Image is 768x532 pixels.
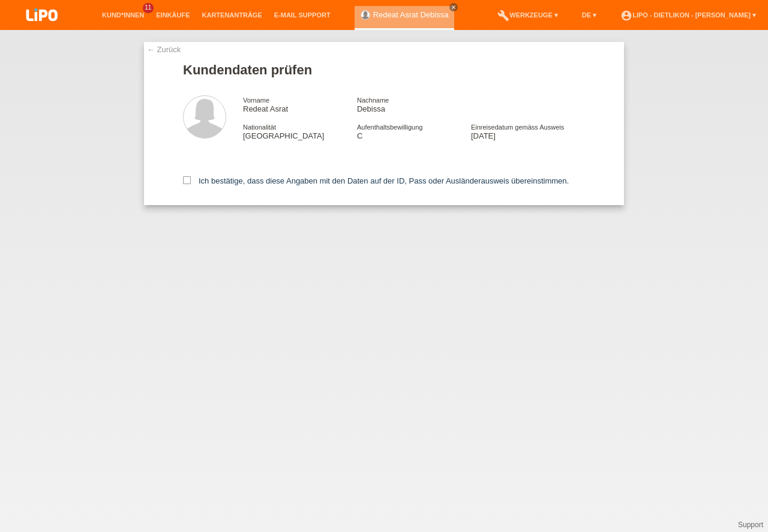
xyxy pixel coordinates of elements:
div: Debissa [357,95,471,113]
span: Aufenthaltsbewilligung [357,124,422,131]
a: Support [738,521,763,529]
span: Nachname [357,97,389,104]
a: close [449,3,458,11]
a: LIPO pay [12,25,72,34]
a: Redeat Asrat Debissa [373,10,449,19]
a: Kund*innen [96,11,150,19]
a: Kartenanträge [196,11,268,19]
a: ← Zurück [147,45,181,54]
a: buildWerkzeuge ▾ [491,11,564,19]
div: C [357,122,471,140]
a: DE ▾ [576,11,602,19]
span: Einreisedatum gemäss Ausweis [471,124,564,131]
label: Ich bestätige, dass diese Angaben mit den Daten auf der ID, Pass oder Ausländerausweis übereinsti... [183,176,569,185]
div: [DATE] [471,122,585,140]
span: Nationalität [243,124,276,131]
span: Vorname [243,97,269,104]
h1: Kundendaten prüfen [183,62,585,77]
span: 11 [143,3,154,13]
a: Einkäufe [150,11,196,19]
i: account_circle [620,10,632,22]
a: account_circleLIPO - Dietlikon - [PERSON_NAME] ▾ [614,11,762,19]
a: E-Mail Support [268,11,337,19]
i: close [451,4,457,10]
div: Redeat Asrat [243,95,357,113]
div: [GEOGRAPHIC_DATA] [243,122,357,140]
i: build [497,10,509,22]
